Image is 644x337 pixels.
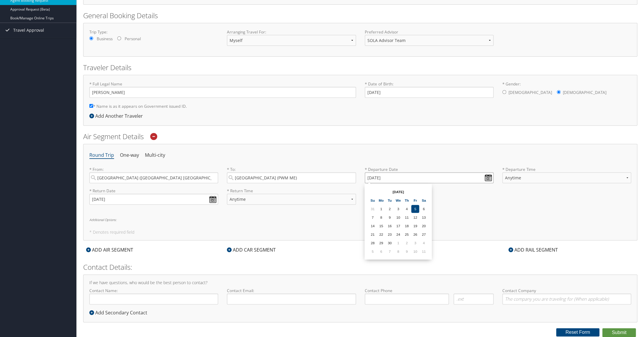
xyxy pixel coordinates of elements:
[403,196,411,204] th: Th
[89,87,356,98] input: * Full Legal Name
[89,81,356,98] label: * Full Legal Name
[369,239,377,247] td: 28
[505,246,561,253] div: ADD RAIL SEGMENT
[411,213,419,221] td: 12
[369,196,377,204] th: Su
[377,239,385,247] td: 29
[227,288,356,304] label: Contact Email:
[502,172,631,183] select: * Departure Time
[89,288,218,304] label: Contact Name:
[227,29,356,35] label: Arranging Travel For:
[365,87,494,98] input: * Date of Birth:
[556,328,600,336] button: Reset Form
[145,150,165,161] li: Multi-city
[83,63,637,73] h2: Traveler Details
[386,213,394,221] td: 9
[386,222,394,230] td: 16
[83,246,136,253] div: ADD AIR SEGMENT
[125,36,141,42] label: Personal
[403,247,411,255] td: 9
[365,29,494,35] label: Preferred Advisor
[563,87,606,98] label: [DEMOGRAPHIC_DATA]
[420,205,428,213] td: 6
[386,230,394,238] td: 23
[227,166,356,183] label: * To:
[13,23,44,38] span: Travel Approval
[89,230,631,234] h5: * Denotes required field
[83,11,637,21] h2: General Booking Details
[394,239,402,247] td: 1
[89,309,150,316] div: Add Secondary Contact
[420,230,428,238] td: 27
[89,218,631,221] h6: Additional Options:
[365,81,494,98] label: * Date of Birth:
[502,288,631,304] label: Contact Company
[403,230,411,238] td: 25
[403,222,411,230] td: 18
[377,213,385,221] td: 8
[227,294,356,304] input: Contact Email:
[89,281,631,285] h4: If we have questions, who would be the best person to contact?
[89,112,146,119] div: Add Another Traveler
[83,262,637,272] h2: Contact Details:
[227,172,356,183] input: City or Airport Code
[394,247,402,255] td: 8
[227,188,356,194] label: * Return Time
[89,150,114,161] li: Round Trip
[394,205,402,213] td: 3
[89,101,187,112] label: * Name is as it appears on Government issued ID.
[557,90,561,94] input: * Gender:[DEMOGRAPHIC_DATA][DEMOGRAPHIC_DATA]
[386,205,394,213] td: 2
[386,196,394,204] th: Tu
[89,172,218,183] input: City or Airport Code
[89,104,93,108] input: * Name is as it appears on Government issued ID.
[411,222,419,230] td: 19
[411,239,419,247] td: 3
[394,230,402,238] td: 24
[420,239,428,247] td: 4
[97,36,113,42] label: Business
[386,247,394,255] td: 7
[420,196,428,204] th: Sa
[377,222,385,230] td: 15
[508,87,552,98] label: [DEMOGRAPHIC_DATA]
[89,166,218,183] label: * From:
[394,222,402,230] td: 17
[89,188,218,194] label: * Return Date
[502,166,631,188] label: * Departure Time
[89,194,218,205] input: MM/DD/YYYY
[394,213,402,221] td: 10
[454,294,493,304] input: .ext
[403,239,411,247] td: 2
[403,213,411,221] td: 11
[369,230,377,238] td: 21
[369,247,377,255] td: 5
[377,230,385,238] td: 22
[420,222,428,230] td: 20
[411,205,419,213] td: 5
[403,205,411,213] td: 4
[377,188,419,196] th: [DATE]
[602,328,636,337] button: Submit
[377,247,385,255] td: 6
[365,288,494,294] label: Contact Phone
[224,246,279,253] div: ADD CAR SEGMENT
[377,196,385,204] th: Mo
[386,239,394,247] td: 30
[89,29,218,35] label: Trip Type:
[502,90,506,94] input: * Gender:[DEMOGRAPHIC_DATA][DEMOGRAPHIC_DATA]
[377,205,385,213] td: 1
[502,81,631,99] label: * Gender:
[365,166,494,172] label: * Departure Date
[365,172,494,183] input: MM/DD/YYYY
[83,132,637,141] h2: Air Segment Details
[89,294,218,304] input: Contact Name:
[411,247,419,255] td: 10
[420,247,428,255] td: 11
[420,213,428,221] td: 13
[120,150,139,161] li: One-way
[369,213,377,221] td: 7
[502,294,631,304] input: Contact Company
[411,196,419,204] th: Fr
[369,205,377,213] td: 31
